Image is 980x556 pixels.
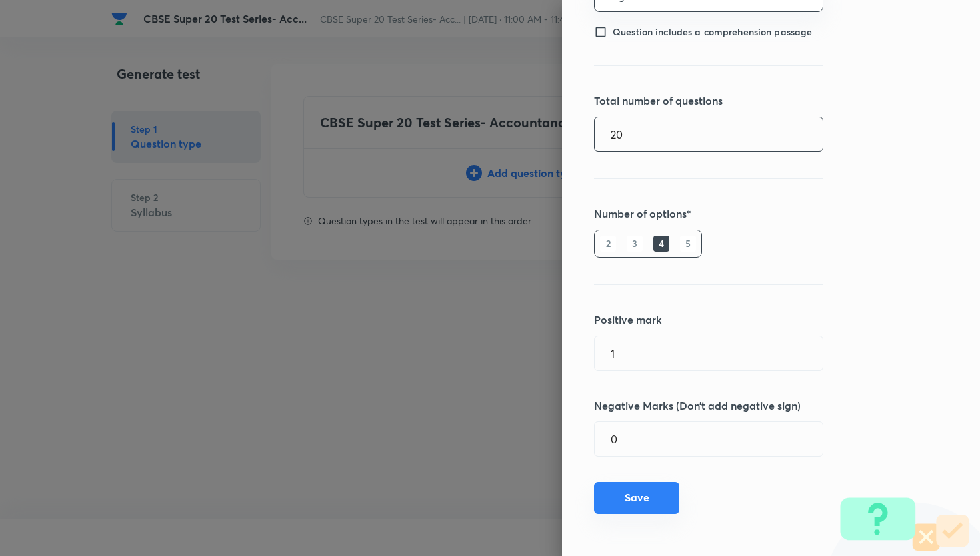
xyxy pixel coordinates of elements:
h5: Negative Marks (Don’t add negative sign) [594,398,903,414]
input: Positive marks [595,336,823,370]
input: No. of questions [595,117,823,151]
input: Negative marks [595,422,823,456]
h5: Number of options* [594,206,903,222]
h6: 3 [627,236,643,252]
h6: 5 [680,236,696,252]
span: Question includes a comprehension passage [613,26,812,38]
button: Save [594,482,679,514]
h5: Positive mark [594,312,903,328]
h6: 4 [653,236,669,252]
h5: Total number of questions [594,93,903,109]
h6: 2 [600,236,616,252]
